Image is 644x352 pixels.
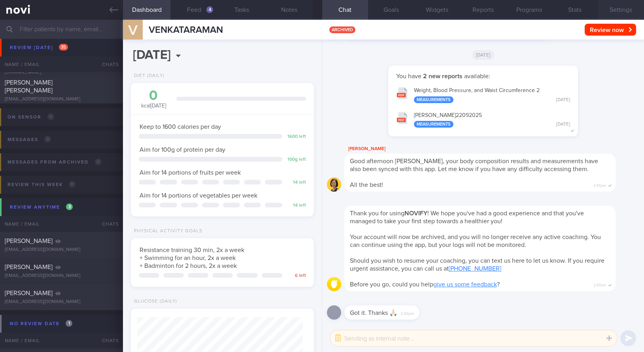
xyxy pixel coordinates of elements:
div: Weight, Blood Pressure, and Waist Circumference 2 [414,87,570,103]
div: 100 g left [286,157,306,163]
span: Aim for 14 portions of fruits per week [140,169,241,176]
span: [PERSON_NAME] [5,55,53,61]
button: Review now [585,24,636,36]
span: 0 [47,113,54,120]
div: [PERSON_NAME][EMAIL_ADDRESS][DATE][DOMAIN_NAME] [5,64,118,75]
div: Physical Activity Goals [131,228,202,234]
span: All the best! [350,182,383,188]
div: [EMAIL_ADDRESS][DOMAIN_NAME] [5,299,118,305]
div: 4 [206,6,213,13]
span: VENKATARAMAN [149,25,223,35]
span: 0 [44,136,51,143]
div: 0 [139,89,168,103]
span: 0 [69,181,76,188]
span: Resistance training 30 min, 2x a week [140,247,244,253]
div: Review anytime [8,202,75,213]
span: Keep to 1600 calories per day [140,124,221,130]
div: [EMAIL_ADDRESS][DOMAIN_NAME] [5,247,118,253]
span: Your account will now be archived, and you will no longer receive any active coaching. You can co... [350,234,601,248]
span: Aim for 14 portions of vegetables per week [140,192,257,199]
div: Measurements [414,121,453,128]
span: 1 [66,320,72,327]
div: [DATE] [556,122,570,128]
div: Chats [91,216,123,232]
span: [PERSON_NAME] [5,290,53,296]
div: 14 left [286,180,306,186]
div: On sensor [6,112,56,122]
div: Measurements [414,96,453,103]
div: Review this week [6,179,77,190]
div: No review date [8,318,74,329]
div: [PERSON_NAME] [344,144,639,154]
div: [EMAIL_ADDRESS][DOMAIN_NAME] [5,96,118,102]
span: Before you go, could you help ? [350,281,500,288]
div: [PERSON_NAME] 22092025 [414,112,570,128]
span: archived [329,26,355,33]
div: 1600 left [286,134,306,140]
span: + Swimming for an hour, 2x a week [140,255,236,261]
span: Good afternoon [PERSON_NAME], your body composition results and measurements have also been synce... [350,158,598,172]
a: give us some feedback [433,281,497,288]
div: kcal [DATE] [139,89,168,110]
span: [PERSON_NAME] [5,238,53,244]
span: 0 [95,158,102,165]
button: Weight, Blood Pressure, and Waist Circumference 2 Measurements [DATE] [392,82,574,107]
span: [PERSON_NAME] [5,264,53,270]
span: 3 [66,203,73,210]
strong: NOVIFY [404,210,427,216]
strong: 2 new reports [421,73,464,79]
span: [DATE] [472,50,495,60]
span: Aim for 100g of protein per day [140,147,225,153]
div: 6 left [286,273,306,279]
div: Messages from Archived [6,157,104,168]
div: Chats [91,333,123,348]
span: Thank you for using ! We hope you've had a good experience and that you've managed to take your f... [350,210,584,224]
div: Diet (Daily) [131,73,164,79]
a: [PHONE_NUMBER] [449,265,501,272]
span: 2:56pm [400,309,414,316]
div: Messages [6,134,53,145]
div: Glucose (Daily) [131,299,177,305]
p: You have available: [396,72,570,80]
span: Should you wish to resume your coaching, you can text us here to let us know. If you require urge... [350,258,604,272]
span: 2:47pm [593,181,606,188]
span: 2:47pm [593,280,606,288]
span: Got it. Thanks 🙏🏻 [350,310,397,316]
div: [DATE] [556,97,570,103]
div: [PERSON_NAME][EMAIL_ADDRESS][DOMAIN_NAME] [5,40,118,46]
span: + Badminton for 2 hours, 2x a week [140,263,237,269]
span: [PERSON_NAME] [PERSON_NAME] [5,79,53,94]
div: 14 left [286,203,306,209]
div: [EMAIL_ADDRESS][DOMAIN_NAME] [5,273,118,279]
button: [PERSON_NAME]22092025 Measurements [DATE] [392,107,574,132]
div: V [118,15,148,45]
